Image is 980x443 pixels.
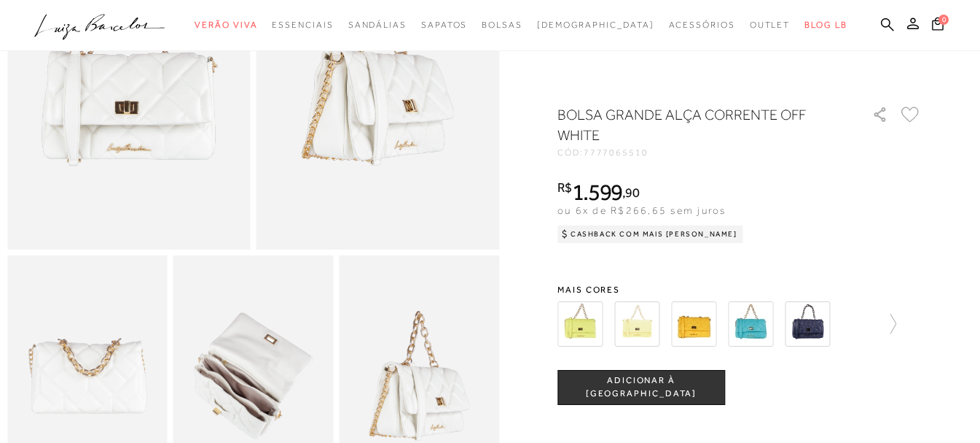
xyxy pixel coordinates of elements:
img: BOLSA GRANDE ALÇA CORRENTE AZUL [728,301,773,347]
span: Acessórios [669,20,735,30]
div: Cashback com Mais [PERSON_NAME] [557,226,743,243]
img: BOLSA GRANDE ALÇA CORRENTA AMARELA [557,301,603,347]
img: BOLSA GRANDE ALÇA CORRENTE AMARELA [614,301,659,347]
span: 90 [625,185,639,200]
h1: BOLSA GRANDE ALÇA CORRENTE OFF WHITE [557,104,831,145]
a: categoryNavScreenReaderText [482,12,522,39]
button: ADICIONAR À [GEOGRAPHIC_DATA] [557,370,725,405]
span: Sapatos [421,20,467,30]
a: categoryNavScreenReaderText [421,12,467,39]
div: CÓD: [557,148,849,157]
span: Verão Viva [195,20,257,30]
span: [DEMOGRAPHIC_DATA] [537,20,654,30]
a: categoryNavScreenReaderText [272,12,333,39]
span: ou 6x de R$266,65 sem juros [557,204,726,216]
span: Sandálias [348,20,407,30]
span: Essenciais [272,20,333,30]
img: BOLSA GRANDE ALÇA CORRENTE AZUL ATLÂNTICO [785,301,830,347]
span: Bolsas [482,20,522,30]
span: BLOG LB [804,20,847,30]
span: 1.599 [572,179,623,205]
i: R$ [557,181,572,194]
img: BOLSA GRANDE ALÇA CORRENTE AMARELA [671,301,716,347]
span: Outlet [750,20,791,30]
span: Mais cores [557,285,922,294]
button: 0 [928,16,948,36]
a: categoryNavScreenReaderText [669,12,735,39]
span: ADICIONAR À [GEOGRAPHIC_DATA] [558,374,724,400]
a: BLOG LB [804,12,847,39]
a: categoryNavScreenReaderText [348,12,407,39]
a: noSubCategoriesText [537,12,654,39]
a: categoryNavScreenReaderText [195,12,257,39]
span: 0 [938,15,949,25]
i: , [622,186,639,199]
a: categoryNavScreenReaderText [750,12,791,39]
span: 7777065510 [584,147,648,158]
